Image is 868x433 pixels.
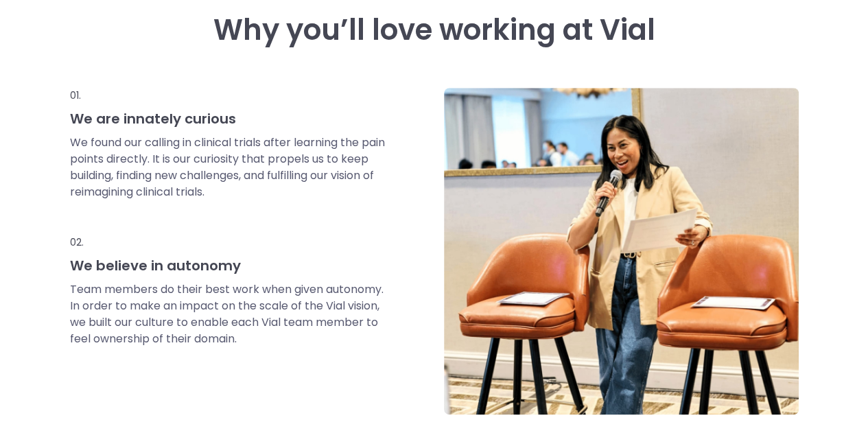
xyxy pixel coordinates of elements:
[70,235,387,250] p: 02.
[70,88,387,103] p: 01.
[444,88,799,414] img: Person presenting holding microphone
[70,257,387,274] h3: We believe in autonomy
[70,110,387,128] h3: We are innately curious
[70,14,799,47] h3: Why you’ll love working at Vial
[70,281,387,347] p: Team members do their best work when given autonomy. In order to make an impact on the scale of t...
[70,134,387,200] p: We found our calling in clinical trials after learning the pain points directly. It is our curios...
